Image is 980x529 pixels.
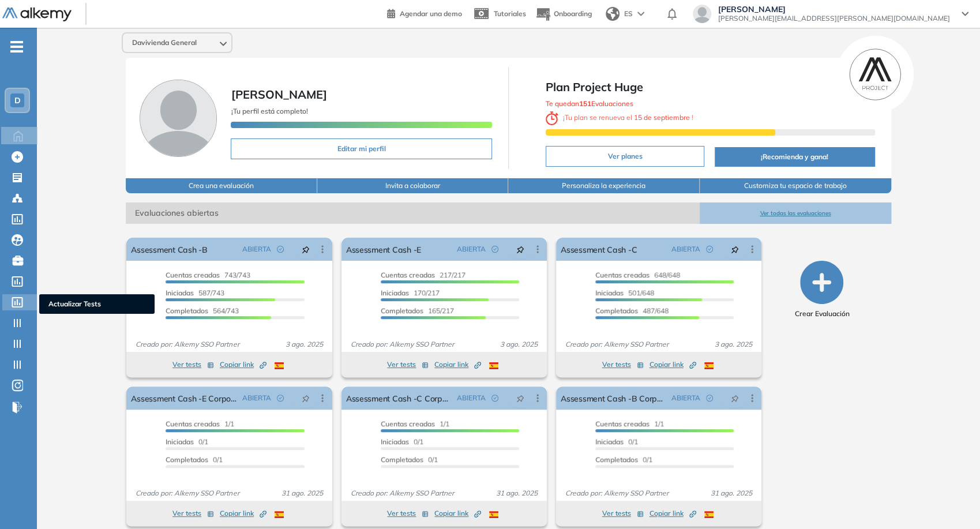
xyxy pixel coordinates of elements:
span: Creado por: Alkemy SSO Partner [131,488,243,498]
span: Cuentas creadas [381,271,435,279]
button: Personaliza la experiencia [508,178,700,193]
span: 0/1 [166,437,208,446]
span: pushpin [731,245,739,254]
span: pushpin [516,245,524,254]
img: ESP [704,362,714,369]
span: 1/1 [595,419,664,428]
span: 743/743 [166,271,250,279]
span: Cuentas creadas [381,419,435,428]
span: Cuentas creadas [166,419,220,428]
span: Completados [381,306,423,315]
button: pushpin [722,240,748,258]
span: Onboarding [554,9,592,18]
b: 15 de septiembre [632,113,692,122]
img: ESP [275,511,284,518]
button: Copiar link [434,358,481,372]
span: Completados [381,455,423,464]
span: check-circle [277,395,284,402]
span: Cuentas creadas [595,419,649,428]
a: Assessment Cash -E [346,238,421,261]
span: 0/1 [381,437,423,446]
span: Evaluaciones abiertas [126,202,700,224]
span: Copiar link [220,359,266,370]
button: pushpin [508,389,533,407]
span: Iniciadas [166,288,194,297]
a: Agendar una demo [387,6,462,20]
span: 3 ago. 2025 [495,339,542,350]
span: 648/648 [595,271,680,279]
button: Copiar link [434,507,481,520]
span: 0/1 [595,455,652,464]
span: ABIERTA [457,244,486,254]
span: 0/1 [595,437,638,446]
button: Ver tests [387,358,429,372]
span: Cuentas creadas [166,271,220,279]
span: Copiar link [220,508,266,519]
img: arrow [637,12,644,16]
span: 587/743 [166,288,224,297]
span: Crear Evaluación [794,309,849,319]
span: 0/1 [381,455,438,464]
b: 151 [579,99,591,108]
span: 31 ago. 2025 [277,488,328,498]
a: Assessment Cash -B [131,238,207,261]
span: Tutoriales [494,9,526,18]
button: Invita a colaborar [317,178,509,193]
img: Foto de perfil [140,80,217,157]
button: Ver tests [602,507,644,520]
span: ABIERTA [671,393,700,403]
span: pushpin [516,393,524,403]
span: 1/1 [381,419,449,428]
img: Logo [2,7,72,22]
span: Agendar una demo [400,9,462,18]
span: Completados [166,306,208,315]
img: ESP [704,511,714,518]
span: Copiar link [434,359,481,370]
span: 31 ago. 2025 [491,488,542,498]
span: 3 ago. 2025 [281,339,328,350]
span: Copiar link [649,508,696,519]
span: Completados [595,455,638,464]
span: [PERSON_NAME][EMAIL_ADDRESS][PERSON_NAME][DOMAIN_NAME] [718,14,950,23]
span: Plan Project Huge [546,78,875,96]
button: Copiar link [220,358,266,372]
button: pushpin [508,240,533,258]
button: Copiar link [649,507,696,520]
span: check-circle [491,246,498,253]
button: Ver tests [172,507,214,520]
span: pushpin [302,393,310,403]
a: Assessment Cash -E Corporativo [131,387,237,410]
span: ABIERTA [671,244,700,254]
a: Assessment Cash -C [561,238,637,261]
span: Creado por: Alkemy SSO Partner [561,488,673,498]
span: Iniciadas [595,437,624,446]
span: ES [624,9,633,19]
img: clock-svg [546,111,558,125]
span: 0/1 [166,455,223,464]
span: check-circle [706,246,713,253]
span: ABIERTA [457,393,486,403]
button: Customiza tu espacio de trabajo [700,178,891,193]
span: 170/217 [381,288,440,297]
span: Davivienda General [132,38,197,47]
button: pushpin [293,389,318,407]
button: Ver planes [546,146,704,167]
a: Assessment Cash -C Corporativo [346,387,452,410]
span: 3 ago. 2025 [710,339,757,350]
span: 217/217 [381,271,465,279]
button: pushpin [293,240,318,258]
button: pushpin [722,389,748,407]
span: Creado por: Alkemy SSO Partner [346,339,459,350]
span: Completados [166,455,208,464]
span: Te quedan Evaluaciones [546,99,633,108]
button: Editar mi perfil [231,138,492,159]
span: 1/1 [166,419,234,428]
span: Iniciadas [381,288,409,297]
span: Copiar link [649,359,696,370]
button: Copiar link [649,358,696,372]
span: 31 ago. 2025 [706,488,757,498]
button: Crea una evaluación [126,178,317,193]
span: Copiar link [434,508,481,519]
span: pushpin [302,245,310,254]
span: Creado por: Alkemy SSO Partner [131,339,243,350]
